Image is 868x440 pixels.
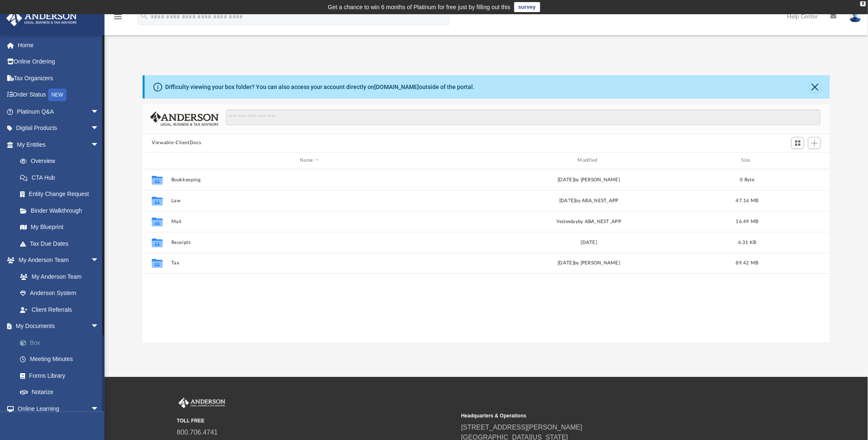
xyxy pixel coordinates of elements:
a: Client Referrals [12,301,107,318]
input: Search files and folders [226,109,821,125]
a: CTA Hub [12,169,112,186]
div: close [860,1,866,6]
div: by ABA_NEST_APP [451,218,727,225]
a: Overview [12,153,112,170]
a: Tax Organizers [6,70,112,86]
img: User Pic [849,10,862,23]
img: Anderson Advisors Platinum Portal [177,398,227,409]
a: Meeting Minutes [12,351,112,368]
a: My Blueprint [12,219,107,236]
small: Headquarters & Operations [461,412,740,420]
img: Anderson Advisors Platinum Portal [4,10,79,26]
span: arrow_drop_down [91,120,107,137]
span: arrow_drop_down [91,103,107,120]
button: Mail [171,219,447,224]
div: Modified [451,157,727,164]
small: TOLL FREE [177,417,455,425]
a: Box [12,334,112,351]
div: grid [143,169,830,343]
a: My Entitiesarrow_drop_down [6,136,112,153]
a: Notarize [12,384,112,401]
span: arrow_drop_down [91,252,107,269]
span: arrow_drop_down [91,400,107,417]
div: [DATE] by ABA_NEST_APP [451,197,727,204]
button: Close [809,81,821,93]
button: Add [808,137,821,149]
a: Digital Productsarrow_drop_down [6,120,112,137]
a: My Anderson Team [12,268,103,285]
div: [DATE] by [PERSON_NAME] [451,259,727,267]
span: arrow_drop_down [91,318,107,335]
a: Entity Change Request [12,186,112,203]
a: Online Ordering [6,53,112,70]
div: Difficulty viewing your box folder? You can also access your account directly on outside of the p... [165,83,475,92]
a: My Anderson Teamarrow_drop_down [6,252,107,269]
a: Platinum Q&Aarrow_drop_down [6,103,112,120]
span: 89.42 MB [736,261,759,265]
a: menu [113,16,123,22]
i: menu [113,12,123,22]
a: Forms Library [12,367,107,384]
button: Bookkeeping [171,177,447,182]
div: id [768,157,827,164]
div: id [146,157,167,164]
span: arrow_drop_down [91,136,107,153]
span: 16.49 MB [736,219,759,224]
a: [DOMAIN_NAME] [374,84,419,90]
button: Switch to Grid View [791,137,804,149]
span: 6.31 KB [738,240,757,244]
button: Receipts [171,239,447,245]
a: Binder Walkthrough [12,202,112,219]
i: search [140,11,149,20]
a: Order StatusNEW [6,86,112,104]
a: Tax Due Dates [12,235,112,252]
div: NEW [48,89,66,101]
div: [DATE] [451,239,727,246]
a: Home [6,37,112,53]
button: Viewable-ClientDocs [152,139,201,147]
a: [STREET_ADDRESS][PERSON_NAME] [461,424,582,431]
div: Size [731,157,764,164]
a: 800.706.4741 [177,429,218,436]
button: Law [171,198,447,203]
a: Online Learningarrow_drop_down [6,400,107,417]
div: Get a chance to win 6 months of Platinum for free just by filling out this [328,2,511,12]
span: yesterday [557,219,578,224]
a: My Documentsarrow_drop_down [6,318,112,335]
span: 0 Byte [740,177,755,182]
div: Name [171,157,447,164]
button: Tax [171,260,447,266]
a: Anderson System [12,285,107,302]
span: 47.16 MB [736,198,759,203]
a: survey [514,2,540,12]
div: [DATE] by [PERSON_NAME] [451,176,727,183]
